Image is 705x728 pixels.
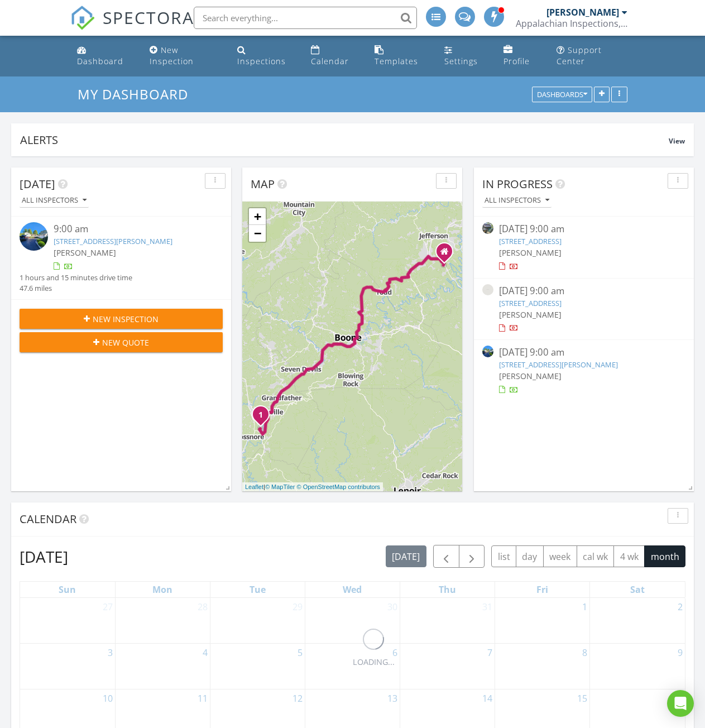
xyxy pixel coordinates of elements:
button: day [516,545,544,567]
a: Go to July 29, 2025 [290,598,305,616]
div: [DATE] 9:00 am [499,284,668,298]
a: Go to August 13, 2025 [385,689,400,707]
div: 1 hours and 15 minutes drive time [20,272,132,283]
a: Go to August 14, 2025 [480,689,495,707]
img: streetview [482,284,493,295]
div: Open Intercom Messenger [667,690,694,717]
span: New Inspection [93,313,159,325]
a: Go to August 6, 2025 [390,644,400,662]
td: Go to August 6, 2025 [305,643,400,689]
a: Thursday [437,582,458,597]
div: Alerts [20,132,669,147]
button: Dashboards [532,87,592,103]
div: 9:00 am [54,222,206,236]
div: [PERSON_NAME] [546,7,619,18]
a: Go to August 7, 2025 [485,644,495,662]
a: Zoom in [249,208,266,225]
span: [PERSON_NAME] [499,309,562,320]
td: Go to July 27, 2025 [20,598,115,644]
a: 9:00 am [STREET_ADDRESS][PERSON_NAME] [PERSON_NAME] 1 hours and 15 minutes drive time 47.6 miles [20,222,223,294]
td: Go to August 8, 2025 [495,643,590,689]
td: Go to August 1, 2025 [495,598,590,644]
a: New Inspection [145,40,224,72]
a: Go to August 10, 2025 [100,689,115,707]
div: 154 Pine Ridge Loop, Newland, NC 28657 [261,414,267,421]
input: Search everything... [194,7,417,29]
a: [STREET_ADDRESS][PERSON_NAME] [54,236,172,246]
a: Go to July 31, 2025 [480,598,495,616]
a: Go to August 11, 2025 [195,689,210,707]
a: [DATE] 9:00 am [STREET_ADDRESS][PERSON_NAME] [PERSON_NAME] [482,346,685,395]
button: cal wk [577,545,615,567]
a: Go to August 4, 2025 [200,644,210,662]
a: Go to August 1, 2025 [580,598,589,616]
a: Company Profile [499,40,544,72]
div: | [242,482,383,492]
td: Go to August 9, 2025 [590,643,685,689]
img: The Best Home Inspection Software - Spectora [70,6,95,30]
td: Go to July 29, 2025 [210,598,305,644]
td: Go to July 31, 2025 [400,598,495,644]
a: [DATE] 9:00 am [STREET_ADDRESS] [PERSON_NAME] [482,222,685,272]
button: list [491,545,516,567]
button: week [543,545,577,567]
div: Templates [375,56,418,66]
td: Go to August 4, 2025 [115,643,210,689]
a: Go to August 2, 2025 [675,598,685,616]
div: 4218 NC HWY 163, West Jefferson NC 28694 [444,251,451,258]
button: 4 wk [613,545,645,567]
a: Monday [150,582,175,597]
a: Dashboard [73,40,136,72]
a: Wednesday [340,582,364,597]
div: Calendar [311,56,349,66]
a: Go to August 3, 2025 [105,644,115,662]
a: Go to August 15, 2025 [575,689,589,707]
div: All Inspectors [22,197,87,204]
td: Go to August 3, 2025 [20,643,115,689]
td: Go to July 28, 2025 [115,598,210,644]
i: 1 [258,411,263,419]
button: [DATE] [386,545,426,567]
button: Next month [459,545,485,568]
a: Friday [534,582,550,597]
div: 47.6 miles [20,283,132,294]
span: Map [251,176,275,191]
td: Go to August 7, 2025 [400,643,495,689]
div: Inspections [237,56,286,66]
a: [STREET_ADDRESS] [499,236,562,246]
a: Go to July 28, 2025 [195,598,210,616]
button: New Quote [20,332,223,352]
a: Leaflet [245,483,263,490]
button: month [644,545,685,567]
div: Appalachian Inspections, LLC. [516,18,627,29]
span: [PERSON_NAME] [499,371,562,381]
img: 9307902%2Freports%2F33d87fc9-da45-4d87-bb8a-d485c9a4b3fc%2Fcover_photos%2Fo9OCnraMuSMqolqJUUAU%2F... [20,222,48,251]
a: My Dashboard [78,85,198,103]
div: Dashboards [537,91,587,99]
a: SPECTORA [70,15,194,39]
div: [DATE] 9:00 am [499,222,668,236]
a: Tuesday [247,582,268,597]
span: [PERSON_NAME] [54,247,116,258]
div: Profile [503,56,530,66]
img: 9329613%2Freports%2F56929e3b-270a-43e0-89a7-1ccc4cd6cc99%2Fcover_photos%2Fd2BPssAC04iviVGKnWBj%2F... [482,222,493,233]
button: All Inspectors [482,193,551,208]
a: Support Center [552,40,632,72]
span: SPECTORA [103,6,194,29]
a: Go to July 30, 2025 [385,598,400,616]
h2: [DATE] [20,545,68,568]
span: [PERSON_NAME] [499,247,562,258]
button: New Inspection [20,309,223,329]
div: LOADING... [353,656,395,668]
a: © OpenStreetMap contributors [297,483,380,490]
a: Go to August 12, 2025 [290,689,305,707]
a: Settings [440,40,490,72]
span: View [669,136,685,146]
td: Go to July 30, 2025 [305,598,400,644]
span: In Progress [482,176,553,191]
span: New Quote [102,337,149,348]
div: Support Center [557,45,602,66]
a: Sunday [56,582,78,597]
a: Go to August 16, 2025 [670,689,685,707]
a: © MapTiler [265,483,295,490]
